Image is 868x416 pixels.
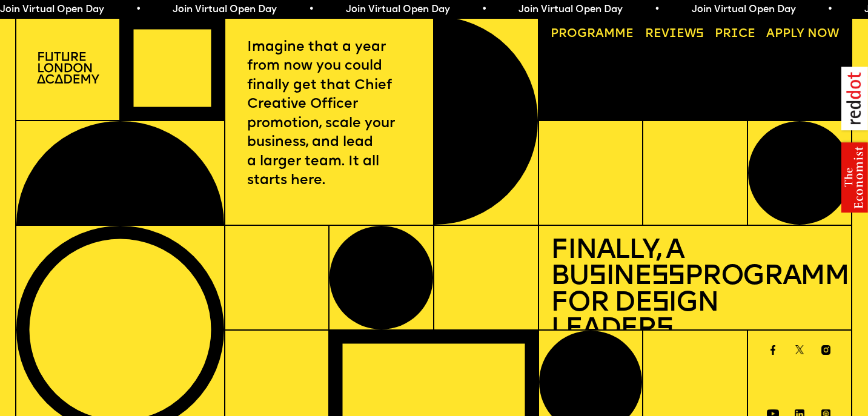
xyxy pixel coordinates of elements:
a: Programme [545,22,640,47]
span: • [127,5,132,15]
a: Apply now [760,22,845,47]
span: • [645,5,651,15]
a: Reviews [639,22,710,47]
span: • [472,5,477,15]
span: s [656,316,673,343]
span: a [595,28,604,40]
span: • [818,5,823,15]
p: Imagine that a year from now you could finally get that Chief Creative Officer promotion, scale y... [247,38,411,191]
h1: Finally, a Bu ine Programme for De ign Leader [551,238,839,343]
span: • [299,5,305,15]
span: ss [651,263,684,291]
a: Price [709,22,761,47]
span: s [589,263,606,291]
span: A [766,28,775,40]
span: s [652,290,669,317]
